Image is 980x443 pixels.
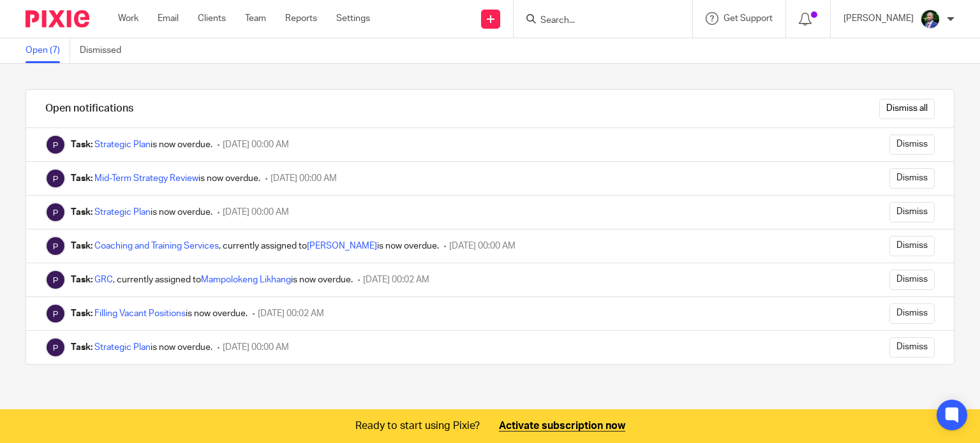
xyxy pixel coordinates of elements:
[94,242,219,251] a: Coaching and Training Services
[307,242,377,251] a: [PERSON_NAME]
[223,140,289,149] span: [DATE] 00:00 AM
[201,275,291,284] a: Mampolokeng Likhang
[879,99,935,119] input: Dismiss all
[45,337,66,358] img: Pixie
[158,12,179,25] a: Email
[45,270,66,290] img: Pixie
[118,12,138,25] a: Work
[71,343,93,352] b: Task:
[223,343,289,352] span: [DATE] 00:00 AM
[45,303,66,324] img: Pixie
[724,14,773,23] span: Get Support
[258,309,324,318] span: [DATE] 00:02 AM
[45,236,66,256] img: Pixie
[889,236,935,256] input: Dismiss
[94,140,151,149] a: Strategic Plan
[94,275,113,284] a: GRC
[223,208,289,217] span: [DATE] 00:00 AM
[889,270,935,290] input: Dismiss
[71,240,439,252] div: , currently assigned to is now overdue.
[539,15,654,27] input: Search
[71,341,212,354] div: is now overdue.
[71,273,353,286] div: , currently assigned to is now overdue.
[45,134,66,155] img: Pixie
[26,10,89,27] img: Pixie
[920,9,940,29] img: IMG_5044.jpg
[271,174,337,183] span: [DATE] 00:00 AM
[71,172,260,185] div: is now overdue.
[71,309,93,318] b: Task:
[94,174,198,183] a: Mid-Term Strategy Review
[449,242,516,251] span: [DATE] 00:00 AM
[71,208,93,217] b: Task:
[843,12,914,25] p: [PERSON_NAME]
[94,208,151,217] a: Strategic Plan
[26,38,70,63] a: Open (7)
[889,134,935,155] input: Dismiss
[889,337,935,358] input: Dismiss
[71,275,93,284] b: Task:
[198,12,226,25] a: Clients
[71,174,93,183] b: Task:
[71,242,93,251] b: Task:
[45,102,133,115] h1: Open notifications
[94,309,186,318] a: Filling Vacant Positions
[71,206,212,219] div: is now overdue.
[285,12,317,25] a: Reports
[94,343,151,352] a: Strategic Plan
[80,38,131,63] a: Dismissed
[889,202,935,222] input: Dismiss
[45,168,66,189] img: Pixie
[336,12,370,25] a: Settings
[71,140,93,149] b: Task:
[245,12,266,25] a: Team
[71,307,248,320] div: is now overdue.
[71,138,212,151] div: is now overdue.
[889,303,935,324] input: Dismiss
[889,168,935,189] input: Dismiss
[45,202,66,222] img: Pixie
[363,275,429,284] span: [DATE] 00:02 AM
